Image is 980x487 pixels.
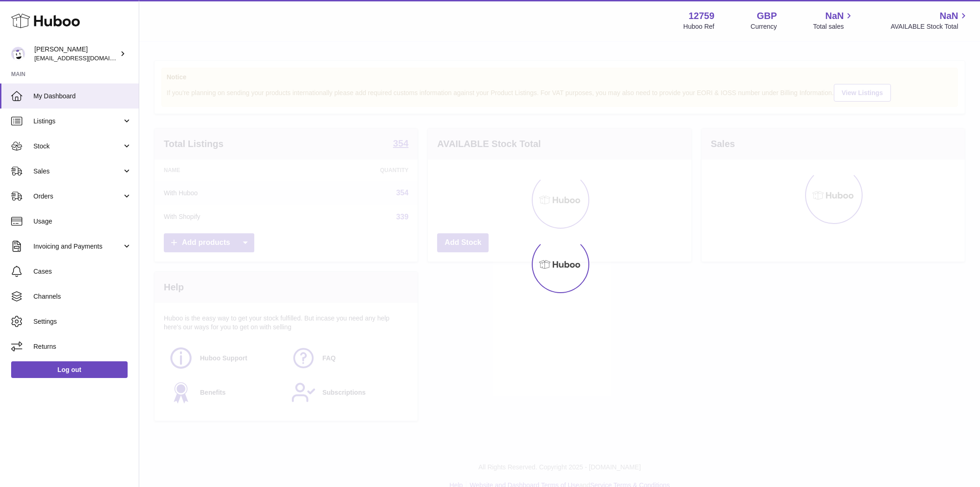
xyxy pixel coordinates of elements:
img: sofiapanwar@unndr.com [11,47,25,61]
span: Channels [33,292,132,301]
span: Listings [33,117,122,126]
a: NaN Total sales [813,10,854,31]
span: NaN [940,10,958,22]
strong: 12759 [689,10,715,22]
a: NaN AVAILABLE Stock Total [890,10,969,31]
span: Invoicing and Payments [33,242,122,251]
span: Usage [33,217,132,226]
span: Settings [33,317,132,326]
span: AVAILABLE Stock Total [890,22,969,31]
span: Sales [33,167,122,176]
span: Total sales [813,22,854,31]
div: Huboo Ref [683,22,715,31]
span: Orders [33,192,122,201]
a: Log out [11,361,128,378]
strong: GBP [757,10,777,22]
span: Cases [33,267,132,276]
span: [EMAIL_ADDRESS][DOMAIN_NAME] [34,54,136,62]
span: My Dashboard [33,92,132,101]
div: [PERSON_NAME] [34,45,118,63]
span: NaN [825,10,844,22]
div: Currency [751,22,777,31]
span: Stock [33,142,122,151]
span: Returns [33,342,132,351]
